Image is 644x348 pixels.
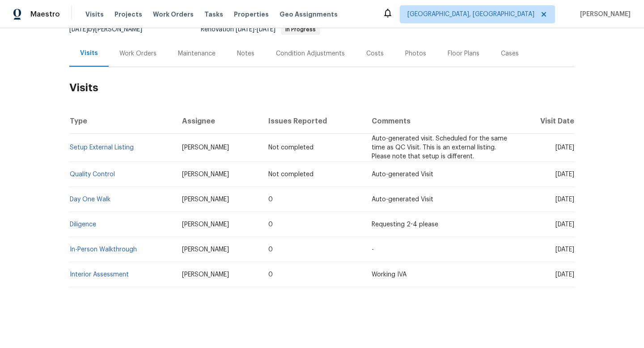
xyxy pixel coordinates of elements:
[268,196,273,203] span: 0
[555,272,574,278] span: [DATE]
[201,26,320,33] span: Renovation
[372,136,507,160] span: Auto-generated visit. Scheduled for the same time as QC Visit. This is an external listing. Pleas...
[119,49,157,58] div: Work Orders
[30,10,60,19] span: Maestro
[236,26,275,33] span: -
[555,196,574,203] span: [DATE]
[182,196,229,203] span: [PERSON_NAME]
[182,171,229,178] span: [PERSON_NAME]
[237,49,254,58] div: Notes
[69,26,88,33] span: [DATE]
[555,221,574,228] span: [DATE]
[268,272,273,278] span: 0
[70,246,137,253] a: In-Person Walkthrough
[182,272,229,278] span: [PERSON_NAME]
[261,109,364,134] th: Issues Reported
[372,272,407,278] span: Working IVA
[234,10,269,19] span: Properties
[405,49,426,58] div: Photos
[268,144,314,151] span: Not completed
[268,221,273,228] span: 0
[69,67,575,109] h2: Visits
[153,10,194,19] span: Work Orders
[364,109,516,134] th: Comments
[576,10,631,19] span: [PERSON_NAME]
[555,171,574,178] span: [DATE]
[555,246,574,253] span: [DATE]
[182,246,229,253] span: [PERSON_NAME]
[70,272,129,278] a: Interior Assessment
[182,144,229,151] span: [PERSON_NAME]
[204,11,223,17] span: Tasks
[236,26,254,33] span: [DATE]
[70,171,115,178] a: Quality Control
[69,24,153,35] div: by [PERSON_NAME]
[282,27,319,32] span: In Progress
[372,221,438,228] span: Requesting 2-4 please
[268,246,273,253] span: 0
[182,221,229,228] span: [PERSON_NAME]
[276,49,345,58] div: Condition Adjustments
[280,10,338,19] span: Geo Assignments
[175,109,262,134] th: Assignee
[372,196,433,203] span: Auto-generated Visit
[448,49,479,58] div: Floor Plans
[70,144,134,151] a: Setup External Listing
[501,49,519,58] div: Cases
[70,196,110,203] a: Day One Walk
[268,171,314,178] span: Not completed
[257,26,275,33] span: [DATE]
[366,49,384,58] div: Costs
[69,109,175,134] th: Type
[85,10,104,19] span: Visits
[178,49,216,58] div: Maintenance
[80,49,98,58] div: Visits
[516,109,575,134] th: Visit Date
[407,10,534,19] span: [GEOGRAPHIC_DATA], [GEOGRAPHIC_DATA]
[372,171,433,178] span: Auto-generated Visit
[70,221,96,228] a: Diligence
[114,10,142,19] span: Projects
[372,246,374,253] span: -
[555,144,574,151] span: [DATE]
